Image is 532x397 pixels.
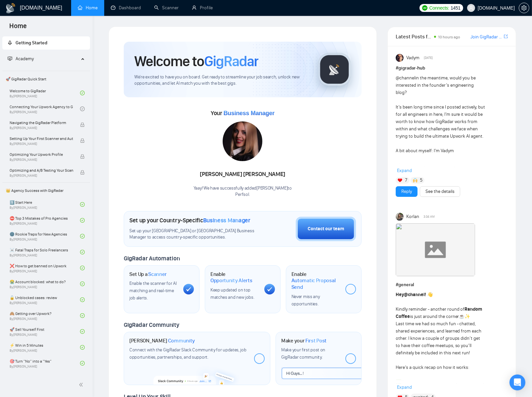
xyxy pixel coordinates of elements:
span: Setting Up Your First Scanner and Auto-Bidder [10,135,73,142]
a: ☠️ Fatal Traps for Solo FreelancersBy[PERSON_NAME] [10,245,80,259]
span: check-circle [80,266,85,270]
span: @channel [404,292,425,297]
img: 🙌 [413,178,418,183]
span: Make your first post on GigRadar community. [281,347,325,360]
div: [PERSON_NAME] [PERSON_NAME] [194,169,292,180]
span: lock [80,138,85,143]
span: Automatic Proposal Send [291,277,340,290]
span: GigRadar Community [124,321,179,329]
a: See the details [425,188,455,195]
span: Latest Posts from the GigRadar Community [396,32,432,41]
span: lock [80,122,85,127]
span: check-circle [80,107,85,111]
span: Community [168,337,195,344]
strong: Hey ! [396,292,426,297]
p: Perfsol . [194,192,292,198]
div: in the meantime, would you be interested in the founder’s engineering blog? It’s been long time s... [396,74,485,300]
button: Reply [396,186,418,197]
a: Join GigRadar Slack Community [470,33,503,41]
span: Scanner [148,271,167,278]
span: Home [4,21,32,35]
img: slackcommunity-bg.png [153,364,241,385]
a: 😭 Account blocked: what to do?By[PERSON_NAME] [10,277,80,291]
span: Academy [16,56,34,62]
span: @channel [396,75,415,81]
a: 🔓 Unblocked cases: reviewBy[PERSON_NAME] [10,292,80,307]
a: userProfile [192,5,213,11]
h1: # gigradar-hub [396,65,508,72]
span: setting [519,5,529,11]
img: Vadym [396,54,404,62]
span: rocket [8,40,12,45]
h1: Enable [291,271,340,290]
span: Opportunity Alerts [210,277,252,284]
img: F09LD3HAHMJ-Coffee%20chat%20round%202.gif [396,223,475,276]
a: 🌚 Rookie Traps for New AgenciesBy[PERSON_NAME] [10,229,80,243]
h1: Welcome to [134,52,258,70]
a: Connecting Your Upwork Agency to GigRadarBy[PERSON_NAME] [10,102,80,116]
img: logo [5,3,16,14]
a: 🙈 Getting over Upwork?By[PERSON_NAME] [10,308,80,323]
img: 1687098702249-120.jpg [223,121,262,161]
span: Your [211,110,275,117]
h1: Set Up a [129,271,167,278]
span: By [PERSON_NAME] [10,142,73,146]
span: double-left [79,381,85,388]
span: lock [80,170,85,175]
span: Academy [8,56,34,62]
span: 3:34 AM [423,214,435,220]
span: First Post [305,337,327,344]
span: export [504,34,508,39]
button: See the details [420,186,460,197]
span: check-circle [80,202,85,207]
span: Vadym [406,54,420,62]
span: 10 hours ago [438,35,460,39]
a: setting [519,5,529,11]
span: 7 [405,177,407,184]
span: check-circle [80,91,85,95]
a: export [504,33,508,40]
span: Never miss any opportunities. [291,294,320,307]
img: Korlan [396,213,404,221]
a: homeHome [78,5,98,11]
span: Keep updated on top matches and new jobs. [210,287,254,300]
span: fund-projection-screen [8,56,12,61]
span: ✨ [465,314,470,319]
span: check-circle [80,234,85,239]
h1: Enable [210,271,259,284]
span: user [469,6,473,10]
a: 1️⃣ Start HereBy[PERSON_NAME] [10,197,80,212]
span: GigRadar [204,52,258,70]
span: ✅ [396,379,401,385]
span: 👑 Agency Success with GigRadar [3,184,89,197]
span: Business Manager [203,217,250,224]
a: ⚡ Win in 5 MinutesBy[PERSON_NAME] [10,340,80,355]
div: Open Intercom Messenger [510,375,525,390]
span: By [PERSON_NAME] [10,158,73,162]
span: Connects: [429,4,449,12]
span: ☕ [459,314,465,319]
span: check-circle [80,250,85,254]
span: check-circle [80,345,85,350]
img: gigradar-logo.png [318,53,351,86]
h1: Make your [281,337,327,344]
a: Welcome to GigRadarBy[PERSON_NAME] [10,86,80,100]
h1: Set up your Country-Specific [129,217,250,224]
span: Connect with the GigRadar Slack Community for updates, job opportunities, partnerships, and support. [129,347,246,360]
span: We're excited to have you on board. Get ready to streamline your job search, unlock new opportuni... [134,74,307,87]
span: check-circle [80,313,85,318]
span: check-circle [80,297,85,302]
span: check-circle [80,329,85,334]
button: Contact our team [296,217,356,241]
span: lock [80,154,85,159]
span: Getting Started [16,40,47,46]
a: dashboardDashboard [111,5,141,11]
span: check-circle [80,218,85,223]
a: 🚀 Sell Yourself FirstBy[PERSON_NAME] [10,324,80,339]
span: [DATE] [424,55,433,61]
div: Yaay! We have successfully added [PERSON_NAME] to [194,185,292,198]
span: Expand [397,168,412,173]
span: By [PERSON_NAME] [10,174,73,178]
span: check-circle [80,361,85,366]
a: Reply [401,188,412,195]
